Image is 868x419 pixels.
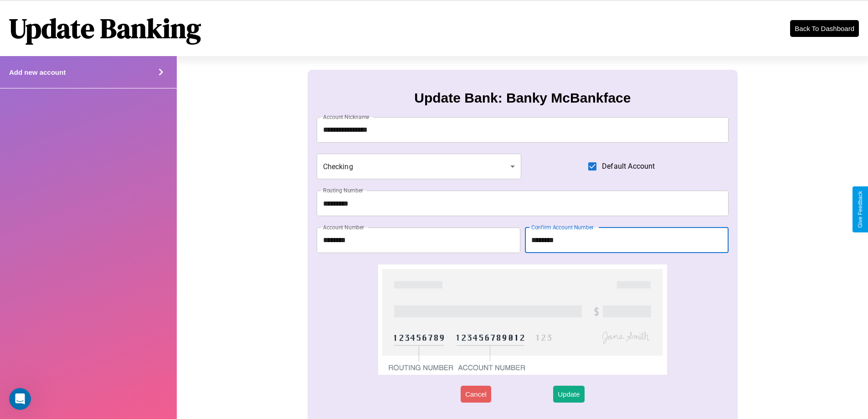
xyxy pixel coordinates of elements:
label: Confirm Account Number [531,223,594,231]
iframe: Intercom live chat [9,388,31,410]
img: check [378,264,667,375]
label: Account Nickname [323,113,370,121]
button: Cancel [461,386,491,403]
h3: Update Bank: Banky McBankface [414,90,631,106]
span: Default Account [602,161,655,172]
button: Update [553,386,584,403]
button: Back To Dashboard [790,20,859,37]
label: Account Number [323,223,364,231]
div: Give Feedback [857,191,863,228]
h4: Add new account [9,68,66,76]
div: Checking [317,154,522,179]
label: Routing Number [323,186,363,194]
h1: Update Banking [9,10,201,47]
